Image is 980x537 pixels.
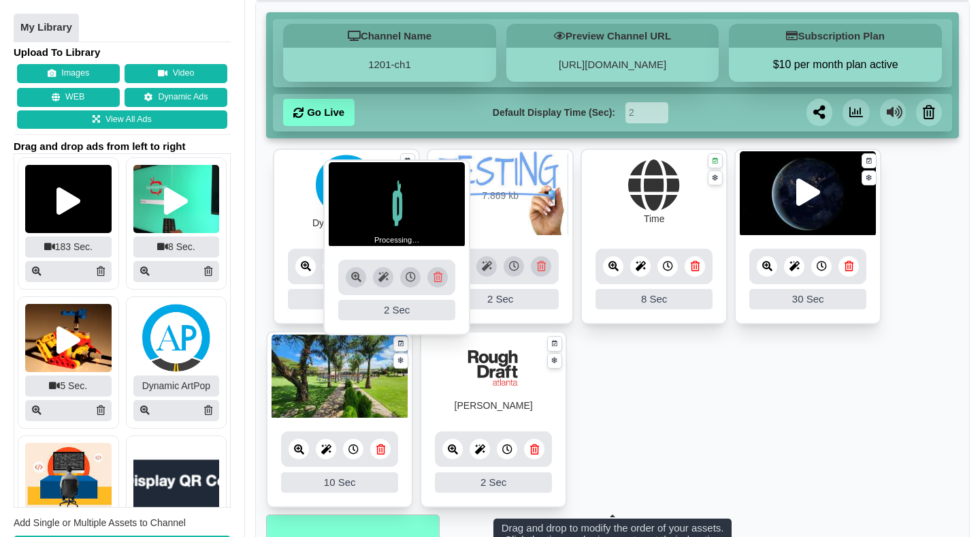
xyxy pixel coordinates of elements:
a: Dynamic Ads [125,89,227,108]
div: 5 Sec. [25,376,112,397]
div: 496.308 kb [316,371,363,386]
img: Screenshot25020250414 36890 umqbko [133,166,220,234]
div: 30 Sec [749,289,866,309]
div: This asset has been added as an ad by an admin, please contact daniel@signstream.net for removal ... [428,235,572,324]
h5: Preview Channel URL [506,24,719,48]
label: Default Display Time (Sec): [493,106,615,120]
div: 8 Sec. [133,237,220,258]
img: Screenshot25020250319 22674 10cru2a [25,305,112,373]
button: Video [125,65,227,84]
div: 1201-ch1 [283,48,496,82]
small: Processing… [374,234,420,246]
img: P250x250 image processing20250303 538317 pjgcot [25,444,112,512]
div: 10 Sec [288,289,405,309]
a: View All Ads [17,110,227,129]
div: 183 Sec. [25,237,112,258]
button: WEB [17,89,120,108]
img: 496.308 kb [272,335,408,420]
button: $10 per month plan active [729,58,942,72]
img: Screenshot25020240821 2 11ucwz1 [740,151,876,236]
div: Dynamic ArtPop [312,216,380,230]
img: Screenshot25020250414 36890 w3lna8 [25,166,112,234]
div: 8 Sec [595,289,713,309]
div: 7.869 kb [482,189,519,203]
span: Add Single or Multiple Assets to Channel [14,518,186,529]
h5: Channel Name [283,24,496,48]
img: P250x250 image processing20250226 476959 1x1av0z [133,444,220,512]
img: Rough draft atlanta [463,337,524,399]
div: 2 Sec [442,289,559,309]
div: This asset has been added as an ad by an admin, please contact daniel@signstream.net for removal ... [325,246,469,335]
a: [URL][DOMAIN_NAME] [559,59,666,70]
div: 10 Sec [281,472,398,493]
input: Seconds [625,102,668,123]
iframe: Chat Widget [912,472,980,537]
h5: Subscription Plan [729,24,942,48]
div: Time [644,212,665,226]
span: Drag and drop ads from left to right [14,140,231,154]
div: 2 Sec [338,300,455,320]
img: Artpop [142,305,210,373]
a: My Library [14,14,79,42]
div: [PERSON_NAME] [455,399,533,413]
h4: Upload To Library [14,46,231,59]
img: Artpop [316,155,377,216]
div: 2 Sec [435,472,552,493]
div: Dynamic ArtPop [133,376,220,397]
button: Images [17,65,120,84]
img: 7.869 kb [432,151,568,236]
a: Go Live [283,99,355,126]
img: Sign stream loading animation [329,162,465,247]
